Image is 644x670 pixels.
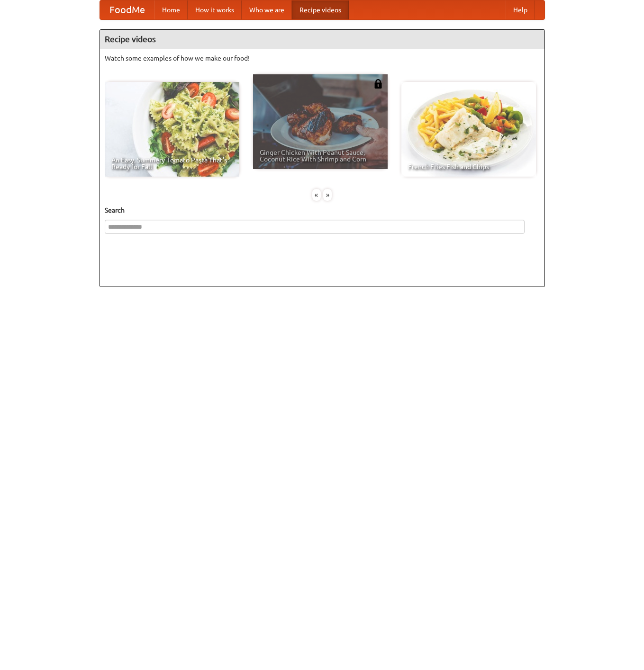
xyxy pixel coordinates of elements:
a: Who we are [242,0,292,19]
span: An Easy, Summery Tomato Pasta That's Ready for Fall [111,157,233,170]
a: An Easy, Summery Tomato Pasta That's Ready for Fall [105,82,239,177]
img: 483408.png [373,79,383,89]
a: Help [506,0,535,19]
h5: Search [105,205,540,215]
a: FoodMe [100,0,154,19]
a: French Fries Fish and Chips [401,82,536,177]
a: How it works [188,0,242,19]
div: » [323,189,332,201]
a: Home [154,0,188,19]
div: « [312,189,321,201]
a: Recipe videos [292,0,349,19]
p: Watch some examples of how we make our food! [105,54,540,63]
h4: Recipe videos [100,30,544,49]
span: French Fries Fish and Chips [408,163,529,170]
